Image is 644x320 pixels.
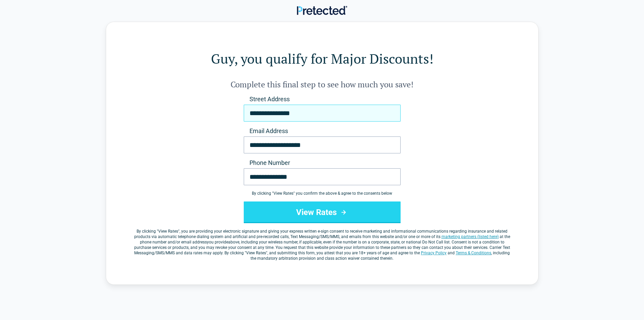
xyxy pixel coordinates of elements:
[244,95,401,103] label: Street Address
[244,191,401,196] div: By clicking " View Rates " you confirm the above & agree to the consents below
[133,49,511,68] h1: Guy, you qualify for Major Discounts!
[244,159,401,167] label: Phone Number
[442,234,499,239] a: marketing partners (listed here)
[158,229,178,234] span: View Rates
[456,251,491,255] a: Terms & Conditions
[421,251,447,255] a: Privacy Policy
[133,229,511,261] label: By clicking " ", you are providing your electronic signature and giving your express written e-si...
[244,127,401,135] label: Email Address
[244,201,401,223] button: View Rates
[133,79,511,90] h2: Complete this final step to see how much you save!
